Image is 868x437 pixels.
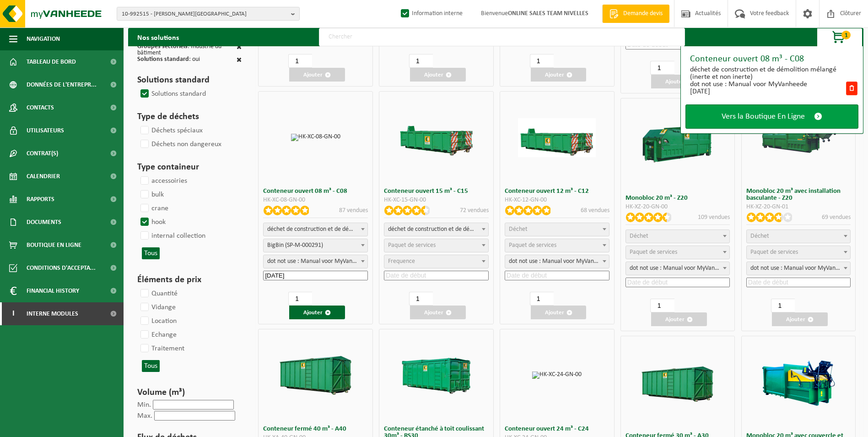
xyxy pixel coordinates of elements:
[690,88,845,95] div: [DATE]
[505,426,609,432] h3: Conteneur ouvert 24 m³ - C24
[289,306,345,319] button: Ajouter
[750,249,798,256] span: Paquet de services
[398,118,475,157] img: HK-XC-15-GN-00
[651,312,707,326] button: Ajouter
[602,5,669,23] a: Demande devis
[509,226,528,233] span: Déchet
[388,258,415,265] span: Frequence
[505,197,609,203] div: HK-XC-12-GN-00
[139,300,176,314] label: Vidange
[263,188,368,195] h3: Conteneur ouvert 08 m³ - C08
[139,215,166,229] label: hook
[505,271,609,280] input: Date de début
[746,204,851,210] div: HK-XZ-20-GN-01
[531,68,587,82] button: Ajouter
[460,206,489,215] p: 72 vendues
[139,287,178,300] label: Quantité
[137,401,151,409] label: Min.
[291,134,340,141] img: HK-XC-08-GN-00
[122,7,287,21] span: 10-992515 - [PERSON_NAME][GEOGRAPHIC_DATA]
[263,223,368,236] span: déchet de construction et de démolition mélangé (inerte et non inerte)
[27,50,76,73] span: Tableau de bord
[822,213,851,222] p: 69 vendues
[651,75,707,88] button: Ajouter
[137,110,242,124] h3: Type de déchets
[625,262,730,275] span: dot not use : Manual voor MyVanheede
[747,262,851,275] span: dot not use : Manual voor MyVanheede
[505,188,609,195] h3: Conteneur ouvert 12 m³ - C12
[139,87,206,101] label: Solutions standard
[142,247,160,259] button: Tous
[128,28,188,46] h2: Nos solutions
[384,271,489,280] input: Date de début
[746,262,851,275] span: dot not use : Manual voor MyVanheede
[264,223,367,236] span: déchet de construction et de démolition mélangé (inerte et non inerte)
[639,363,717,402] img: HK-XA-30-GN-00
[384,197,489,203] div: HK-XC-15-GN-00
[625,278,730,287] input: Date de début
[339,206,368,215] p: 87 vendues
[263,197,368,203] div: HK-XC-08-GN-00
[139,229,205,243] label: internal collection
[722,112,805,121] span: Vers la Boutique En Ligne
[137,412,152,420] label: Max.
[139,174,187,188] label: accessoiries
[505,255,609,268] span: dot not use : Manual voor MyVanheede
[746,278,851,287] input: Date de début
[625,195,730,202] h3: Monobloc 20 m³ - Z20
[27,211,61,234] span: Documents
[137,160,242,174] h3: Type containeur
[410,68,466,82] button: Ajouter
[690,66,845,81] div: déchet de construction et de démolition mélangé (inerte et non inerte)
[384,223,489,236] span: déchet de construction et de démolition mélangé (inerte et non inerte)
[27,73,97,96] span: Données de l'entrepr...
[817,28,863,46] button: 1
[505,255,609,268] span: dot not use : Manual voor MyVanheede
[117,7,300,21] button: 10-992515 - [PERSON_NAME][GEOGRAPHIC_DATA]
[264,255,367,268] span: dot not use : Manual voor MyVanheede
[263,426,368,432] h3: Conteneur fermé 40 m³ - A40
[27,165,60,188] span: Calendrier
[841,31,851,39] span: 1
[139,137,221,151] label: Déchets non dangereux
[319,28,685,46] input: Chercher
[639,105,717,183] img: HK-XZ-20-GN-00
[263,271,368,280] input: Date de début
[690,55,858,64] div: Conteneur ouvert 08 m³ - C08
[289,68,345,82] button: Ajouter
[410,306,466,319] button: Ajouter
[27,234,81,257] span: Boutique en ligne
[27,27,60,50] span: Navigation
[398,356,475,395] img: HK-RS-30-GN-00
[384,223,488,236] span: déchet de construction et de démolition mélangé (inerte et non inerte)
[621,9,665,18] span: Demande devis
[625,204,730,210] div: HK-XZ-20-GN-00
[760,343,837,421] img: HK-XZ-20-GN-12
[760,118,837,157] img: HK-XZ-20-GN-01
[139,188,164,202] label: bulk
[288,54,312,68] input: 1
[137,56,200,64] div: : oui
[508,10,588,17] strong: ONLINE SALES TEAM NIVELLES
[409,292,433,306] input: 1
[581,206,609,215] p: 68 vendues
[530,54,554,68] input: 1
[27,302,78,325] span: Interne modules
[288,292,312,306] input: 1
[139,124,203,137] label: Déchets spéciaux
[137,73,242,87] h3: Solutions standard
[27,119,64,142] span: Utilisateurs
[630,233,648,240] span: Déchet
[384,188,489,195] h3: Conteneur ouvert 15 m³ - C15
[137,56,189,63] span: Solutions standard
[531,306,587,319] button: Ajouter
[137,273,242,287] h3: Éléments de prix
[27,188,54,211] span: Rapports
[27,96,54,119] span: Contacts
[137,386,242,399] h3: Volume (m³)
[630,249,677,256] span: Paquet de services
[139,314,177,328] label: Location
[137,43,188,50] span: Groupes sectoriels
[277,356,355,395] img: HK-XA-40-GN-00
[27,142,58,165] span: Contrat(s)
